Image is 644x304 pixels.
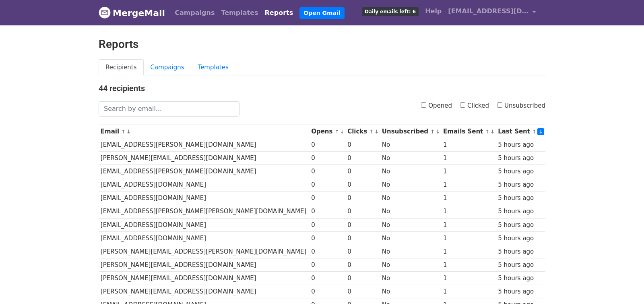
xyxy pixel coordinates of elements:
td: [PERSON_NAME][EMAIL_ADDRESS][DOMAIN_NAME] [99,152,309,165]
td: 0 [345,165,380,178]
td: 0 [309,178,345,192]
td: [EMAIL_ADDRESS][DOMAIN_NAME] [99,231,309,245]
a: Daily emails left: 6 [359,3,422,19]
a: Open Gmail [299,7,344,19]
td: 0 [345,138,380,152]
td: 1 [441,205,496,218]
a: ↑ [369,129,374,135]
a: MergeMail [99,4,165,21]
td: [EMAIL_ADDRESS][PERSON_NAME][PERSON_NAME][DOMAIN_NAME] [99,205,309,218]
td: 0 [309,138,345,152]
a: ↑ [335,129,339,135]
td: No [380,205,441,218]
a: Reports [262,5,297,21]
td: 5 hours ago [496,258,545,272]
input: Clicked [460,102,465,108]
td: 0 [345,258,380,272]
td: No [380,152,441,165]
h2: Reports [99,37,545,51]
td: 5 hours ago [496,138,545,152]
a: Campaigns [144,59,191,76]
td: 1 [441,245,496,258]
td: 0 [345,205,380,218]
td: 5 hours ago [496,285,545,298]
span: [EMAIL_ADDRESS][DOMAIN_NAME] [448,6,528,16]
th: Emails Sent [441,125,496,138]
input: Opened [421,102,426,108]
td: 0 [309,258,345,272]
td: 0 [309,152,345,165]
input: Unsubscribed [497,102,502,108]
td: 0 [345,192,380,205]
td: 5 hours ago [496,165,545,178]
td: 5 hours ago [496,178,545,192]
td: [PERSON_NAME][EMAIL_ADDRESS][DOMAIN_NAME] [99,258,309,272]
a: Templates [218,5,261,21]
td: No [380,258,441,272]
td: 5 hours ago [496,245,545,258]
td: No [380,192,441,205]
a: ↑ [485,129,490,135]
td: No [380,218,441,231]
a: Help [422,3,445,19]
td: 1 [441,285,496,298]
td: 5 hours ago [496,192,545,205]
td: No [380,245,441,258]
span: Daily emails left: 6 [362,7,419,16]
td: 1 [441,138,496,152]
td: [EMAIL_ADDRESS][PERSON_NAME][DOMAIN_NAME] [99,165,309,178]
td: No [380,285,441,298]
td: 0 [309,165,345,178]
th: Email [99,125,309,138]
a: ↓ [537,128,544,135]
td: 5 hours ago [496,218,545,231]
td: 5 hours ago [496,231,545,245]
a: Recipients [99,59,144,76]
td: 1 [441,178,496,192]
a: Templates [191,59,235,76]
td: 1 [441,272,496,285]
th: Clicks [345,125,380,138]
td: 1 [441,231,496,245]
td: [PERSON_NAME][EMAIL_ADDRESS][DOMAIN_NAME] [99,285,309,298]
td: 0 [345,272,380,285]
td: 1 [441,192,496,205]
td: 1 [441,218,496,231]
td: No [380,272,441,285]
a: ↑ [532,129,537,135]
td: [EMAIL_ADDRESS][DOMAIN_NAME] [99,178,309,192]
td: 0 [345,152,380,165]
label: Unsubscribed [497,101,545,110]
td: 0 [309,285,345,298]
td: 5 hours ago [496,205,545,218]
td: [EMAIL_ADDRESS][DOMAIN_NAME] [99,218,309,231]
td: 0 [345,285,380,298]
a: [EMAIL_ADDRESS][DOMAIN_NAME] [445,3,539,22]
td: 0 [309,218,345,231]
td: [PERSON_NAME][EMAIL_ADDRESS][DOMAIN_NAME] [99,272,309,285]
label: Clicked [460,101,489,110]
th: Last Sent [496,125,545,138]
td: 0 [309,205,345,218]
th: Unsubscribed [380,125,441,138]
a: ↓ [126,129,131,135]
td: No [380,231,441,245]
td: 1 [441,165,496,178]
td: 1 [441,258,496,272]
th: Opens [309,125,345,138]
td: 0 [309,272,345,285]
td: 0 [345,218,380,231]
td: 0 [309,231,345,245]
a: Campaigns [171,5,218,21]
td: No [380,138,441,152]
td: [PERSON_NAME][EMAIL_ADDRESS][PERSON_NAME][DOMAIN_NAME] [99,245,309,258]
td: [EMAIL_ADDRESS][DOMAIN_NAME] [99,192,309,205]
td: 0 [309,192,345,205]
label: Opened [421,101,452,110]
td: 0 [309,245,345,258]
td: 0 [345,178,380,192]
td: [EMAIL_ADDRESS][PERSON_NAME][DOMAIN_NAME] [99,138,309,152]
a: ↓ [490,129,495,135]
h4: 44 recipients [99,83,545,93]
td: 0 [345,231,380,245]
